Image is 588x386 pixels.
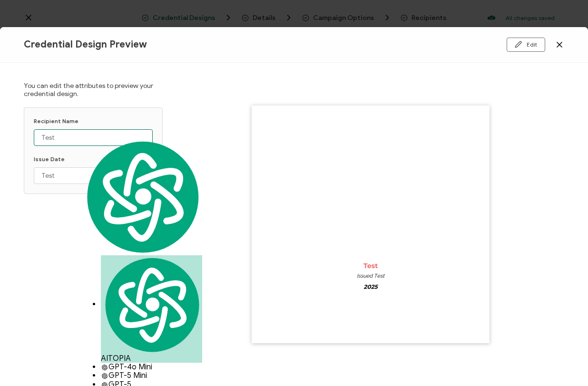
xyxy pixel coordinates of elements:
[24,82,163,98] p: You can edit the attributes to preview your credential design.
[252,106,490,343] img: certificate preview
[34,167,153,184] input: [attribute.tag]
[101,363,202,371] div: GPT-4o Mini
[34,129,153,146] input: [attribute.tag]
[34,117,153,125] p: Recipient Name
[82,138,202,255] img: logo.svg
[101,364,108,371] img: gpt-black.svg
[507,38,545,52] button: Edit
[425,279,588,386] iframe: Chat Widget
[101,255,202,354] img: logo.svg
[24,39,147,50] span: Credential Design Preview
[101,372,108,380] img: gpt-black.svg
[101,255,202,363] div: AITOPIA
[34,155,153,163] p: Issue Date
[101,371,202,380] div: GPT-5 Mini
